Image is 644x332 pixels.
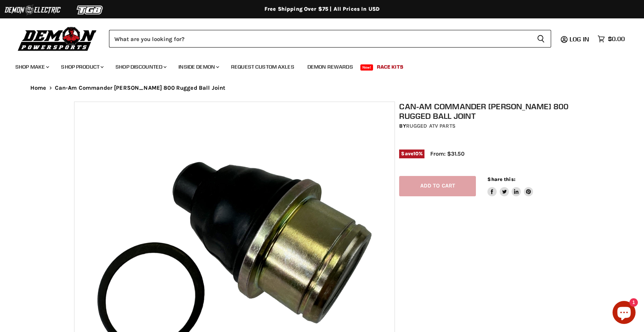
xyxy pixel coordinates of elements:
[566,36,594,43] a: Log in
[399,150,424,158] span: Save %
[30,85,46,91] a: Home
[360,64,373,71] span: New!
[109,30,531,48] input: Search
[406,123,456,129] a: Rugged ATV Parts
[173,59,224,75] a: Inside Demon
[55,59,108,75] a: Shop Product
[55,85,226,91] span: Can-Am Commander [PERSON_NAME] 800 Rugged Ball Joint
[531,30,551,48] button: Search
[413,151,419,156] span: 10
[4,3,61,17] img: Demon Electric Logo 2
[15,85,629,91] nav: Breadcrumbs
[487,176,533,196] aside: Share this:
[487,176,515,182] span: Share this:
[10,59,54,75] a: Shop Make
[61,3,119,17] img: TGB Logo 2
[15,25,99,52] img: Demon Powersports
[399,102,574,121] h1: Can-Am Commander [PERSON_NAME] 800 Rugged Ball Joint
[110,59,171,75] a: Shop Discounted
[109,30,551,48] form: Product
[225,59,300,75] a: Request Custom Axles
[594,33,629,44] a: $0.00
[608,35,625,43] span: $0.00
[371,59,409,75] a: Race Kits
[302,59,359,75] a: Demon Rewards
[10,56,623,75] ul: Main menu
[399,122,574,130] div: by
[570,35,589,43] span: Log in
[15,6,629,13] div: Free Shipping Over $75 | All Prices In USD
[610,301,638,326] inbox-online-store-chat: Shopify online store chat
[430,150,464,157] span: From: $31.50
